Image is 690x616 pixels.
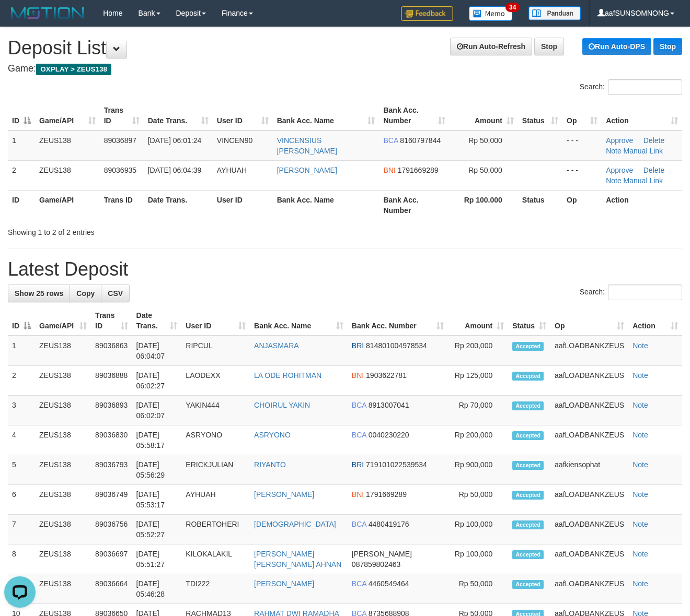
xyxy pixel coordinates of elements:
a: Note [632,550,648,558]
td: Rp 900,000 [448,455,509,485]
td: AYHUAH [181,485,250,515]
td: Rp 50,000 [448,574,509,604]
span: [PERSON_NAME] [352,550,412,558]
th: User ID: activate to sort column ascending [181,306,250,336]
span: BCA [352,401,366,409]
a: RIYANTO [254,460,286,469]
span: BCA [352,520,366,528]
td: Rp 200,000 [448,425,509,455]
a: [PERSON_NAME] [254,490,314,499]
span: Accepted [512,372,544,381]
td: aafLOADBANKZEUS [550,515,628,544]
th: Amount: activate to sort column ascending [450,101,518,131]
a: LA ODE ROHITMAN [254,371,321,380]
td: - - - [562,131,602,161]
th: Game/API [35,190,100,220]
td: Rp 50,000 [448,485,509,515]
span: Copy 1903622781 to clipboard [366,371,407,380]
th: Bank Acc. Number [379,190,449,220]
span: Copy 1791669289 to clipboard [366,490,407,499]
a: Note [632,371,648,380]
td: [DATE] 05:58:17 [132,425,182,455]
th: ID: activate to sort column descending [8,306,35,336]
a: ASRYONO [254,431,291,439]
span: Accepted [512,401,544,410]
th: Bank Acc. Number: activate to sort column ascending [379,101,449,131]
td: [DATE] 06:02:07 [132,396,182,425]
a: [PERSON_NAME] [277,166,337,174]
td: aafLOADBANKZEUS [550,336,628,366]
td: ZEUS138 [35,396,91,425]
th: Bank Acc. Number: activate to sort column ascending [348,306,448,336]
a: Note [632,490,648,499]
td: ASRYONO [181,425,250,455]
a: Delete [643,136,664,145]
td: [DATE] 05:46:28 [132,574,182,604]
span: Copy 814801004978534 to clipboard [366,341,427,350]
a: Manual Link [624,147,663,155]
td: Rp 125,000 [448,366,509,396]
td: aafLOADBANKZEUS [550,396,628,425]
td: ZEUS138 [35,131,100,161]
th: Status: activate to sort column ascending [508,306,550,336]
td: 89036830 [91,425,132,455]
td: LAODEXX [181,366,250,396]
a: [PERSON_NAME] [PERSON_NAME] AHNAN [254,550,341,568]
td: 6 [8,485,35,515]
span: BRI [352,460,364,469]
td: 89036664 [91,574,132,604]
th: Bank Acc. Name: activate to sort column ascending [273,101,379,131]
label: Search: [580,285,682,300]
th: Trans ID: activate to sort column ascending [91,306,132,336]
a: Manual Link [624,176,663,185]
td: ZEUS138 [35,336,91,366]
td: YAKIN444 [181,396,250,425]
td: [DATE] 06:04:07 [132,336,182,366]
img: Feedback.jpg [401,6,453,21]
span: BCA [352,579,366,588]
a: Stop [534,38,564,55]
td: aafLOADBANKZEUS [550,485,628,515]
td: 8 [8,544,35,574]
td: RIPCUL [181,336,250,366]
td: Rp 100,000 [448,544,509,574]
td: ZEUS138 [35,366,91,396]
th: Status: activate to sort column ascending [518,101,562,131]
span: VINCEN90 [217,136,252,145]
span: BNI [352,371,364,380]
th: Bank Acc. Name [273,190,379,220]
a: Run Auto-Refresh [450,38,532,55]
span: BCA [352,431,366,439]
th: Trans ID: activate to sort column ascending [100,101,144,131]
td: [DATE] 05:53:17 [132,485,182,515]
td: aafLOADBANKZEUS [550,544,628,574]
td: Rp 70,000 [448,396,509,425]
span: 89036897 [104,136,136,145]
span: Copy 087859802463 to clipboard [352,560,400,568]
span: AYHUAH [217,166,247,174]
h1: Deposit List [8,38,682,58]
span: 34 [505,3,520,12]
span: [DATE] 06:01:24 [148,136,201,145]
a: Delete [643,166,664,174]
a: Stop [653,38,682,55]
a: ANJASMARA [254,341,299,350]
span: BNI [352,490,364,499]
td: ZEUS138 [35,515,91,544]
td: aafkiensophat [550,455,628,485]
td: 5 [8,455,35,485]
td: aafLOADBANKZEUS [550,574,628,604]
span: CSV [108,289,123,298]
td: ZEUS138 [35,544,91,574]
td: ZEUS138 [35,425,91,455]
a: CHOIRUL YAKIN [254,401,310,409]
a: Note [632,431,648,439]
a: Note [632,460,648,469]
span: Rp 50,000 [468,136,502,145]
td: 4 [8,425,35,455]
span: 89036935 [104,166,136,174]
th: ID [8,190,35,220]
th: Date Trans. [144,190,213,220]
th: Trans ID [100,190,144,220]
td: 89036888 [91,366,132,396]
